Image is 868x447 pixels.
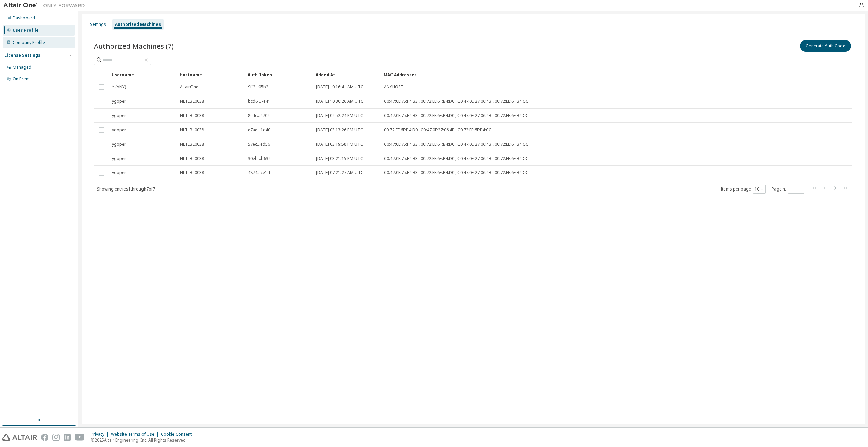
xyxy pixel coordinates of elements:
[161,432,196,437] div: Cookie Consent
[180,127,204,133] span: NLTLBL0038
[4,53,40,58] div: License Settings
[248,127,270,133] span: e7ae...1d40
[772,185,804,194] span: Page n.
[112,142,126,147] span: ygoper
[180,113,204,118] span: NLTLBL0038
[384,99,528,104] span: C0:47:0E:75:F4:B3 , 00:72:EE:6F:B4:D0 , C0:47:0E:27:06:4B , 00:72:EE:6F:B4:CC
[248,84,268,90] span: 9ff2...05b2
[111,432,161,437] div: Website Terms of Use
[90,22,106,27] div: Settings
[112,156,126,161] span: ygoper
[180,99,204,104] span: NLTLBL0038
[2,434,37,441] img: altair_logo.svg
[3,2,88,9] img: Altair One
[316,142,363,147] span: [DATE] 03:19:58 PM UTC
[721,185,766,194] span: Items per page
[180,156,204,161] span: NLTLBL0038
[112,99,126,104] span: ygoper
[112,170,126,176] span: ygoper
[112,113,126,118] span: ygoper
[316,170,363,176] span: [DATE] 07:21:27 AM UTC
[248,170,270,176] span: 4874...ce1d
[180,69,242,80] div: Hostname
[13,65,31,70] div: Managed
[13,28,39,33] div: User Profile
[13,15,35,21] div: Dashboard
[112,127,126,133] span: ygoper
[384,127,491,133] span: 00:72:EE:6F:B4:D0 , C0:47:0E:27:06:4B , 00:72:EE:6F:B4:CC
[248,69,310,80] div: Auth Token
[91,432,111,437] div: Privacy
[800,40,851,52] button: Generate Auth Code
[64,434,71,441] img: linkedin.svg
[248,156,271,161] span: 30eb...b632
[180,170,204,176] span: NLTLBL0038
[316,69,378,80] div: Added At
[316,99,363,104] span: [DATE] 10:30:26 AM UTC
[13,76,30,82] div: On Prem
[384,113,528,118] span: C0:47:0E:75:F4:B3 , 00:72:EE:6F:B4:D0 , C0:47:0E:27:06:4B , 00:72:EE:6F:B4:CC
[94,41,174,51] span: Authorized Machines (7)
[112,84,126,90] span: * (ANY)
[248,99,270,104] span: bcd6...7e41
[384,156,528,161] span: C0:47:0E:75:F4:B3 , 00:72:EE:6F:B4:D0 , C0:47:0E:27:06:4B , 00:72:EE:6F:B4:CC
[384,69,781,80] div: MAC Addresses
[180,84,198,90] span: AltairOne
[91,437,196,443] p: © 2025 Altair Engineering, Inc. All Rights Reserved.
[41,434,48,441] img: facebook.svg
[180,142,204,147] span: NLTLBL0038
[384,142,528,147] span: C0:47:0E:75:F4:B3 , 00:72:EE:6F:B4:D0 , C0:47:0E:27:06:4B , 00:72:EE:6F:B4:CC
[75,434,85,441] img: youtube.svg
[316,113,363,118] span: [DATE] 02:52:24 PM UTC
[13,40,45,45] div: Company Profile
[755,186,764,192] button: 10
[316,127,363,133] span: [DATE] 03:13:26 PM UTC
[248,142,270,147] span: 57ec...ed56
[52,434,60,441] img: instagram.svg
[316,156,363,161] span: [DATE] 03:21:15 PM UTC
[115,22,161,27] div: Authorized Machines
[384,84,403,90] span: ANYHOST
[97,186,155,192] span: Showing entries 1 through 7 of 7
[112,69,174,80] div: Username
[248,113,270,118] span: 8cdc...4702
[316,84,363,90] span: [DATE] 10:16:41 AM UTC
[384,170,528,176] span: C0:47:0E:75:F4:B3 , 00:72:EE:6F:B4:D0 , C0:47:0E:27:06:4B , 00:72:EE:6F:B4:CC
